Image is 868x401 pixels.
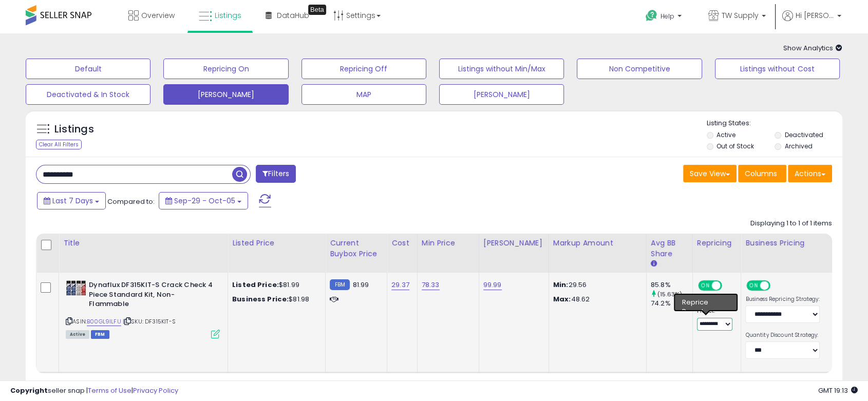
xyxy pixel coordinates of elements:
div: Markup Amount [553,238,642,249]
div: Avg BB Share [651,238,688,259]
div: $81.98 [232,295,317,304]
a: B00GL9ILFU [87,317,121,326]
div: Business Pricing [745,238,850,249]
b: Dynaflux DF315KIT-S Crack Check 4 Piece Standard Kit, Non-Flammable [89,280,214,312]
span: TW Supply [722,10,759,21]
b: Listed Price: [232,280,279,290]
div: Repricing [697,238,737,249]
button: Columns [738,165,786,182]
button: Listings without Min/Max [439,59,564,79]
div: Displaying 1 to 1 of 1 items [750,219,832,228]
span: OFF [769,281,785,290]
a: 29.37 [391,280,409,290]
label: Deactivated [785,130,823,139]
div: Preset: [697,308,733,331]
span: Columns [745,168,777,179]
label: Active [716,130,735,139]
a: 78.33 [422,280,440,290]
small: Avg BB Share. [651,259,657,269]
strong: Copyright [10,386,48,395]
button: Last 7 Days [37,192,106,209]
img: 51KEw5DJfgL._SL40_.jpg [66,280,86,296]
div: Cost [391,238,413,249]
button: MAP [301,84,426,105]
label: Archived [785,142,813,150]
div: Title [63,238,223,249]
div: Current Buybox Price [330,238,383,259]
span: Hi [PERSON_NAME] [796,10,834,21]
i: Get Help [645,9,658,22]
span: 81.99 [352,280,369,290]
div: Win BuyBox [697,296,733,305]
a: Terms of Use [88,386,131,395]
button: Repricing On [163,59,288,79]
span: FBM [91,330,109,339]
button: [PERSON_NAME] [439,84,564,105]
a: 99.99 [483,280,502,290]
b: Business Price: [232,294,289,304]
span: | SKU: DF315KIT-S [123,317,176,326]
span: Show Analytics [783,43,842,53]
button: Sep-29 - Oct-05 [159,192,248,209]
strong: Min: [553,280,569,290]
label: Out of Stock [716,142,754,150]
label: Quantity Discount Strategy: [745,332,820,339]
p: Listing States: [707,119,842,128]
p: 29.56 [553,280,638,290]
a: Hi [PERSON_NAME] [782,10,841,33]
button: [PERSON_NAME] [163,84,288,105]
div: 85.8% [651,280,692,290]
button: Non Competitive [577,59,702,79]
small: (15.63%) [657,290,682,298]
h5: Listings [54,122,94,137]
span: Overview [141,10,175,21]
button: Filters [256,165,296,183]
div: seller snap | | [10,386,178,396]
div: Listed Price [232,238,321,249]
button: Default [26,59,150,79]
span: Compared to: [107,197,155,206]
span: OFF [721,281,737,290]
div: Tooltip anchor [308,5,326,15]
div: $81.99 [232,280,317,290]
span: All listings currently available for purchase on Amazon [66,330,89,339]
span: Last 7 Days [52,196,93,206]
span: ON [699,281,712,290]
a: Privacy Policy [133,386,178,395]
div: ASIN: [66,280,220,337]
p: 48.62 [553,295,638,304]
span: Listings [215,10,241,21]
span: Sep-29 - Oct-05 [174,196,235,206]
button: Deactivated & In Stock [26,84,150,105]
strong: Max: [553,294,571,304]
div: [PERSON_NAME] [483,238,544,249]
button: Listings without Cost [715,59,840,79]
div: 74.2% [651,299,692,308]
span: ON [747,281,760,290]
span: Help [661,12,674,21]
button: Actions [788,165,832,182]
span: DataHub [277,10,309,21]
small: FBM [330,279,350,290]
div: Min Price [422,238,475,249]
label: Business Repricing Strategy: [745,296,820,303]
div: Clear All Filters [36,140,82,149]
button: Repricing Off [301,59,426,79]
button: Save View [683,165,737,182]
span: 2025-10-13 19:13 GMT [818,386,858,395]
a: Help [637,2,692,33]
